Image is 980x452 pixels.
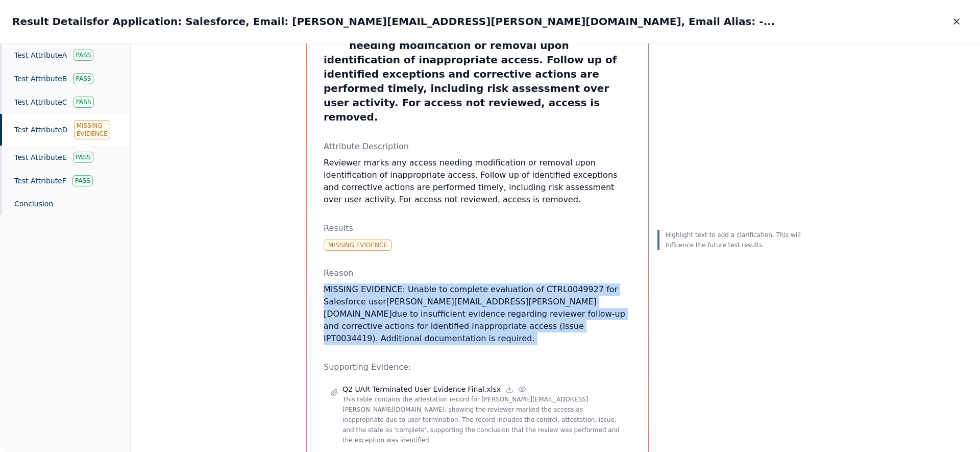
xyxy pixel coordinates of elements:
div: Pass [73,73,93,84]
div: Pass [73,50,93,61]
p: Highlight text to add a clarification. This will influence the future test results. [666,230,804,250]
div: Pass [73,152,93,163]
div: Pass [73,97,94,108]
p: Attribute Description [324,140,632,153]
a: [PERSON_NAME][EMAIL_ADDRESS][PERSON_NAME][DOMAIN_NAME] [324,297,597,319]
p: Reason [324,267,632,279]
a: Download file [505,385,514,394]
div: Missing Evidence [74,120,110,139]
p: Supporting Evidence: [324,361,632,373]
h2: Result Details for Application: Salesforce, Email: [PERSON_NAME][EMAIL_ADDRESS][PERSON_NAME][DOMA... [12,14,775,29]
p: Reviewer marks any access needing modification or removal upon identification of inappropriate ac... [324,157,632,206]
h3: Test Attribute D : Reviewer marks any access needing modification or removal upon identification ... [324,24,632,124]
p: Results [324,222,632,234]
div: Missing Evidence [324,240,392,251]
p: Q2 UAR Terminated User Evidence Final.xlsx [342,384,501,394]
p: This table contains the attestation record for [PERSON_NAME][EMAIL_ADDRESS][PERSON_NAME][DOMAIN_N... [342,394,625,445]
div: Pass [72,175,93,186]
p: MISSING EVIDENCE: Unable to complete evaluation of CTRL0049927 for Salesforce user due to insuffi... [324,283,632,345]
